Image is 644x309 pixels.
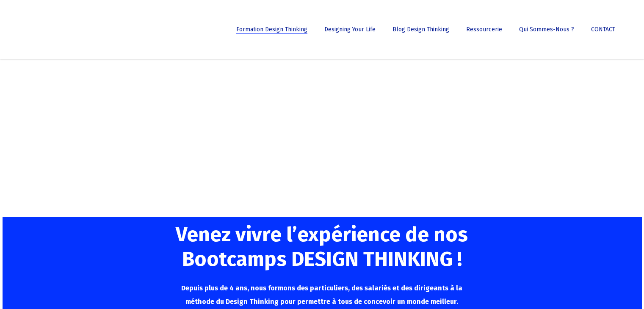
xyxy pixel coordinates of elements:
span: Formation Design Thinking [236,26,307,33]
span: Ressourcerie [466,26,502,33]
img: French Future Academy [12,13,101,47]
a: CONTACT [587,27,619,33]
a: Formation Design Thinking [232,27,312,33]
a: Ressourcerie [462,27,506,33]
span: Depuis plus de 4 ans, nous formons des particuliers, des salariés et des dirigeants à la méthode ... [181,284,462,306]
a: Qui sommes-nous ? [515,27,578,33]
span: CONTACT [591,26,615,33]
span: Designing Your Life [324,26,376,33]
span: Qui sommes-nous ? [519,26,574,33]
span: Venez vivre l’expérience de nos Bootcamps DESIGN THINKING ! [176,222,468,271]
a: Blog Design Thinking [388,27,453,33]
span: Blog Design Thinking [392,26,449,33]
a: Designing Your Life [320,27,380,33]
